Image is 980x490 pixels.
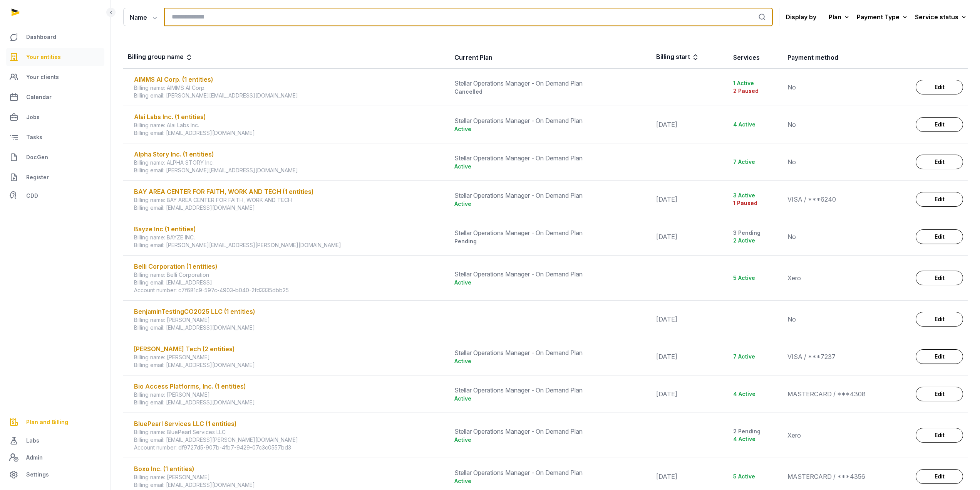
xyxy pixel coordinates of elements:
[787,53,838,62] div: Payment method
[134,286,445,294] div: Account number: c7f681c9-597c-4903-b040-2fd3335dbb25
[733,121,778,128] div: 4 Active
[134,234,445,241] div: Billing name: BAYZE INC.
[134,196,445,204] div: Billing name: BAY AREA CENTER FOR FAITH, WORK AND TECH
[733,87,778,95] div: 2 Paused
[652,181,729,218] td: [DATE]
[6,431,104,450] a: Labs
[733,435,778,443] div: 4 Active
[134,473,445,481] div: Billing name: [PERSON_NAME]
[454,386,647,395] div: Stellar Operations Manager - On Demand Plan
[26,453,43,462] span: Admin
[134,344,445,354] div: [PERSON_NAME] Tech (2 entities)
[134,464,445,473] div: Boxo Inc. (1 entities)
[6,48,104,66] a: Your entities
[733,158,778,166] div: 7 Active
[454,200,647,208] div: Active
[454,395,647,402] div: Active
[26,191,38,200] span: CDD
[6,28,104,46] a: Dashboard
[134,204,445,212] div: Billing email: [EMAIL_ADDRESS][DOMAIN_NAME]
[652,106,729,143] td: [DATE]
[787,472,906,481] div: MASTERCARD / ***4356
[733,192,778,199] div: 3 Active
[134,481,445,489] div: Billing email: [EMAIL_ADDRESS][DOMAIN_NAME]
[733,353,778,360] div: 7 Active
[916,155,963,169] a: Edit
[134,187,445,196] div: BAY AREA CENTER FOR FAITH, WORK AND TECH (1 entities)
[134,129,445,137] div: Billing email: [EMAIL_ADDRESS][DOMAIN_NAME]
[26,32,56,42] span: Dashboard
[733,473,778,480] div: 5 Active
[787,232,906,241] div: No
[733,274,778,282] div: 5 Active
[733,390,778,398] div: 4 Active
[454,163,647,170] div: Active
[134,84,445,92] div: Billing name: AIMMS AI Corp.
[134,419,445,428] div: BluePearl Services LLC (1 entities)
[787,83,906,92] div: No
[916,428,963,443] a: Edit
[916,271,963,285] a: Edit
[454,228,647,237] div: Stellar Operations Manager - On Demand Plan
[134,159,445,167] div: Billing name: ALPHA STORY Inc.
[916,387,963,401] a: Edit
[134,324,445,332] div: Billing email: [EMAIL_ADDRESS][DOMAIN_NAME]
[134,361,445,369] div: Billing email: [EMAIL_ADDRESS][DOMAIN_NAME]
[787,315,906,324] div: No
[6,168,104,187] a: Register
[6,450,104,465] a: Admin
[134,262,445,271] div: Belli Corporation (1 entities)
[787,389,906,399] div: MASTERCARD / ***4308
[123,8,164,26] button: Name
[6,128,104,146] a: Tasks
[134,307,445,316] div: BenjaminTestingCO2025 LLC (1 entities)
[454,125,647,133] div: Active
[134,121,445,129] div: Billing name: Alai Labs Inc.
[6,88,104,106] a: Calendar
[134,75,445,84] div: AIMMS AI Corp. (1 entities)
[26,173,49,182] span: Register
[733,229,778,237] div: 3 Pending
[134,444,445,451] div: Account number: df9727d5-907b-4fb7-9429-07c3c0557bd3
[454,348,647,357] div: Stellar Operations Manager - On Demand Plan
[787,120,906,129] div: No
[26,436,39,445] span: Labs
[454,436,647,444] div: Active
[652,375,729,413] td: [DATE]
[6,465,104,484] a: Settings
[454,357,647,365] div: Active
[652,338,729,375] td: [DATE]
[26,93,52,102] span: Calendar
[454,53,493,62] div: Current Plan
[454,191,647,200] div: Stellar Operations Manager - On Demand Plan
[134,92,445,99] div: Billing email: [PERSON_NAME][EMAIL_ADDRESS][DOMAIN_NAME]
[454,477,647,485] div: Active
[134,428,445,436] div: Billing name: BluePearl Services LLC
[916,229,963,244] a: Edit
[134,436,445,444] div: Billing email: [EMAIL_ADDRESS][PERSON_NAME][DOMAIN_NAME]
[134,279,445,286] div: Billing email: [EMAIL_ADDRESS]
[454,116,647,125] div: Stellar Operations Manager - On Demand Plan
[6,108,104,126] a: Jobs
[652,301,729,338] td: [DATE]
[915,12,968,22] div: Service status
[454,279,647,286] div: Active
[787,431,906,440] div: Xero
[916,192,963,207] a: Edit
[26,72,59,82] span: Your clients
[128,52,193,63] div: Billing group name
[916,312,963,327] a: Edit
[134,167,445,174] div: Billing email: [PERSON_NAME][EMAIL_ADDRESS][DOMAIN_NAME]
[134,241,445,249] div: Billing email: [PERSON_NAME][EMAIL_ADDRESS][PERSON_NAME][DOMAIN_NAME]
[656,52,699,63] div: Billing start
[134,399,445,406] div: Billing email: [EMAIL_ADDRESS][DOMAIN_NAME]
[134,354,445,361] div: Billing name: [PERSON_NAME]
[26,52,61,62] span: Your entities
[916,349,963,364] a: Edit
[134,150,445,159] div: Alpha Story Inc. (1 entities)
[26,470,49,479] span: Settings
[733,199,778,207] div: 1 Paused
[454,153,647,163] div: Stellar Operations Manager - On Demand Plan
[134,382,445,391] div: Bio Access Platforms, Inc. (1 entities)
[733,53,760,62] div: Services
